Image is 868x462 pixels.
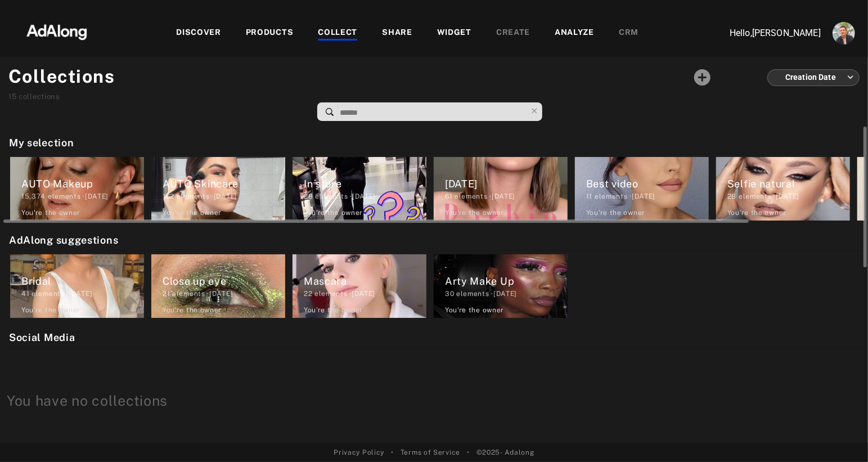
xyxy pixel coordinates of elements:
span: 11 [586,192,592,200]
h2: Social Media [9,330,865,345]
div: You're the owner [163,305,222,315]
button: Add a collecton [688,63,717,92]
span: © 2025 - Adalong [476,447,534,457]
div: You're the owner [445,208,504,218]
a: Privacy Policy [334,447,384,457]
span: • [467,447,470,457]
div: elements · [DATE] [163,289,285,299]
div: You're the owner [21,305,80,315]
div: AUTO Skincare162 elements ·[DATE]You're the owner [148,154,289,224]
div: In store [304,176,426,191]
div: Arty Make Up30 elements ·[DATE]You're the owner [430,251,571,321]
div: elements · [DATE] [586,191,709,201]
div: Mascara22 elements ·[DATE]You're the owner [289,251,430,321]
div: Bridal41 elements ·[DATE]You're the owner [7,251,147,321]
div: You're the owner [21,208,80,218]
div: Best video11 elements ·[DATE]You're the owner [572,154,712,224]
span: • [391,447,394,457]
div: You're the owner [304,208,363,218]
div: Best video [586,176,709,191]
div: Close up eye21 elements ·[DATE]You're the owner [148,251,289,321]
iframe: Chat Widget [812,408,868,462]
span: 41 [21,290,29,298]
div: CRM [619,26,638,40]
span: 30 [445,290,454,298]
div: COLLECT [318,26,357,40]
span: 21 [163,290,170,298]
p: Hello, [PERSON_NAME] [708,26,821,40]
div: SHARE [382,26,412,40]
div: Bridal [21,273,144,289]
h2: AdAlong suggestions [9,232,865,248]
div: elements · [DATE] [727,191,850,201]
div: Arty Make Up [445,273,568,289]
div: Close up eye [163,273,285,289]
div: elements · [DATE] [445,289,568,299]
div: AUTO Makeup [21,176,144,191]
div: AUTO Skincare [163,176,285,191]
span: 28 [727,192,736,200]
div: DISCOVER [176,26,221,40]
h2: My selection [9,135,865,150]
div: You're the owner [586,208,645,218]
div: [DATE]61 elements ·[DATE]You're the owner [430,154,571,224]
span: 61 [445,192,452,200]
div: collections [8,91,115,102]
span: 15 [8,92,16,101]
h1: Collections [8,63,115,90]
div: You're the owner [163,208,222,218]
div: WIDGET [437,26,471,40]
div: CREATE [496,26,530,40]
div: Selfie natural28 elements ·[DATE]You're the owner [713,154,853,224]
div: elements · [DATE] [21,289,144,299]
span: 162 [163,192,174,200]
div: elements · [DATE] [21,191,144,201]
div: Selfie natural [727,176,850,191]
img: 63233d7d88ed69de3c212112c67096b6.png [7,14,106,48]
div: [DATE] [445,176,568,191]
div: ANALYZE [555,26,594,40]
span: 15,374 [21,192,46,200]
span: 22 [304,290,312,298]
div: You're the owner [445,305,504,315]
div: PRODUCTS [246,26,294,40]
div: elements · [DATE] [445,191,568,201]
div: elements · [DATE] [304,289,426,299]
div: You're the owner [727,208,786,218]
div: Mascara [304,273,426,289]
a: Terms of Service [401,447,460,457]
div: elements · [DATE] [163,191,285,201]
button: Account settings [830,19,858,47]
div: In store28 elements ·[DATE]You're the owner [289,154,430,224]
span: 28 [304,192,313,200]
img: ACg8ocLjEk1irI4XXb49MzUGwa4F_C3PpCyg-3CPbiuLEZrYEA=s96-c [833,22,855,44]
div: Creation Date [777,62,854,92]
div: elements · [DATE] [304,191,426,201]
div: AUTO Makeup15,374 elements ·[DATE]You're the owner [7,154,147,224]
div: You're the owner [304,305,363,315]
